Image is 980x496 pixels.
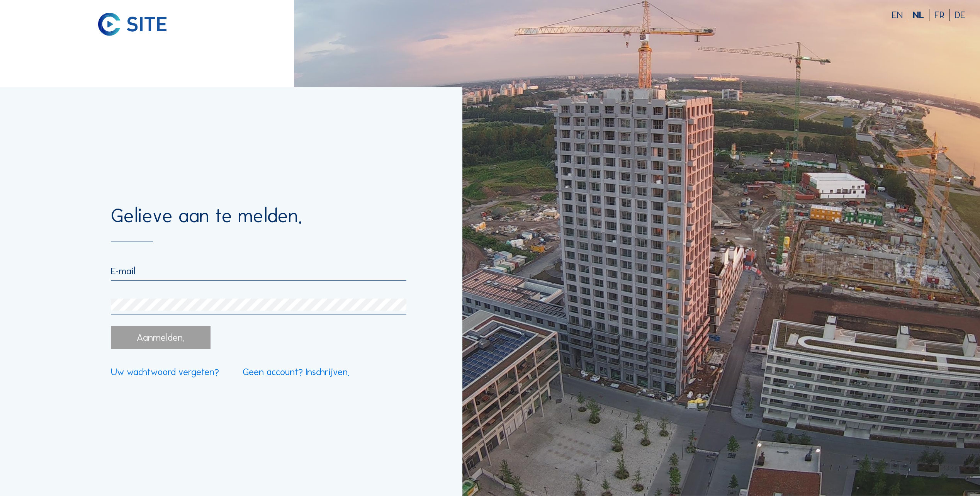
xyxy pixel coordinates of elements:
[913,10,929,20] div: NL
[955,10,965,20] div: DE
[934,10,950,20] div: FR
[111,367,219,377] a: Uw wachtwoord vergeten?
[243,367,350,377] a: Geen account? Inschrijven.
[98,13,167,36] img: C-SITE logo
[892,10,908,20] div: EN
[111,265,406,277] input: E-mail
[111,326,211,349] div: Aanmelden.
[111,206,406,241] div: Gelieve aan te melden.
